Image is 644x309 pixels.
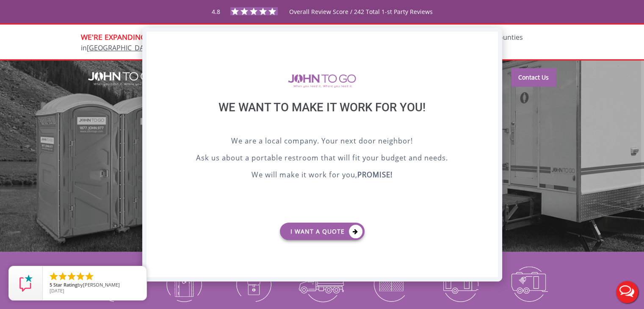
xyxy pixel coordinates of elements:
p: We are a local company. Your next door neighbor! [168,135,477,148]
span: 5 [50,281,52,288]
span: [DATE] [50,287,64,294]
li:  [58,271,68,281]
li:  [84,271,94,281]
div: We want to make it work for you! [168,100,477,135]
span: [PERSON_NAME] [83,281,120,288]
li:  [49,271,59,281]
b: PROMISE! [357,170,392,179]
img: logo of viptogo [288,74,356,88]
li:  [75,271,86,281]
span: Star Rating [53,281,77,288]
span: by [50,282,140,288]
li:  [66,271,77,281]
p: We will make it work for you, [168,169,477,182]
p: Ask us about a portable restroom that will fit your budget and needs. [168,152,477,165]
img: Review Rating [17,275,34,292]
button: Live Chat [610,275,644,309]
a: I want a Quote [280,223,365,240]
div: X [484,32,498,46]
